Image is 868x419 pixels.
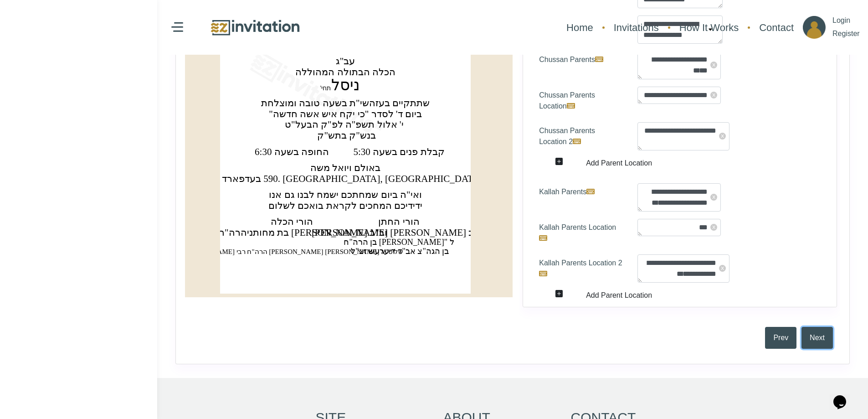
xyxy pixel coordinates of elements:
[180,248,404,255] text: ‏[PERSON_NAME] הרה"ח רבי [PERSON_NAME] [PERSON_NAME] שליט"א‏
[268,200,422,211] text: ‏ידידיכם המחכים לקראת בואכם לשלום‏
[378,216,419,227] text: ‏הורי החתן‏
[710,194,717,201] span: x
[609,16,663,40] a: Invitations
[331,77,360,93] text: ‏ניסל‏
[261,98,430,109] text: ‏שתתקיים בעזהשי"ת בשעה טובה ומוצלחת‏
[579,158,814,169] div: Add Parent Location
[830,383,859,410] iframe: chat widget
[310,162,381,173] text: ‏באולם ויואל משה‏
[312,227,486,238] text: ‏[PERSON_NAME] [PERSON_NAME] וב"ב‏
[532,122,631,150] label: Chussan Parents Location 2
[532,219,631,247] label: Kallah Parents Location
[719,265,726,272] span: x
[755,16,798,40] a: Contact
[269,109,422,119] text: ‏ביום ד' לסדר "כי יקח איש אשה חדשה"‏
[285,119,406,130] text: ‏ י' אלול תשפ"ה לפ"ק הבעל"ט‏
[320,85,331,92] text: ‏תחי'‏
[532,51,631,79] label: Chussan Parents
[269,189,421,200] text: ‏ואי"ה ביום שמחתכם ישמח לבנו גם אנו‏
[353,146,444,157] text: 5:30 קבלת פנים בשעה
[765,327,796,349] button: Prev
[710,224,717,231] span: x
[208,173,483,184] text: ‏590 בעדפארד עוו. [GEOGRAPHIC_DATA], [GEOGRAPHIC_DATA]‏
[532,183,631,212] label: Kallah Parents
[710,62,717,68] span: x
[196,227,387,238] text: ‏בת מחותניהרה"ח מו"ה [PERSON_NAME] וב"ב‏
[255,146,329,157] text: 6:30 החופה בשעה
[315,130,376,141] text: ‏בנש"ק בתש"ק ‏
[349,247,449,256] text: ‏בן הגה"צ אב"ד דיערעש זצ"ל ‏
[832,14,860,41] p: Login Register
[532,87,631,115] label: Chussan Parents Location
[271,216,313,227] text: ‏הורי הכלה‏
[210,18,301,37] img: logo.png
[710,92,717,98] span: x
[579,290,814,301] div: Add Parent Location
[295,67,395,78] text: ‏הכלה הבתולה המהוללה‏
[344,238,454,247] text: ‏בן הרה"ח [PERSON_NAME]"ל ‏
[719,133,726,140] span: x
[336,56,355,67] text: ‏עב"ג‏
[532,254,631,283] label: Kallah Parents Location 2
[562,16,598,40] a: Home
[801,327,833,349] button: Next
[803,16,826,39] img: ico_account.png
